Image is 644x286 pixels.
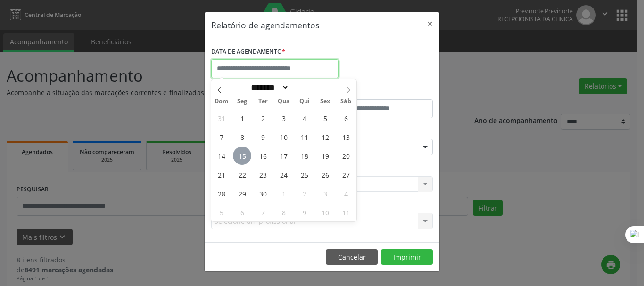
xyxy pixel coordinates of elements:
[212,109,231,127] span: Agosto 31, 2025
[211,45,285,59] label: DATA DE AGENDAMENTO
[326,249,378,265] button: Cancelar
[381,249,433,265] button: Imprimir
[254,147,272,165] span: Setembro 16, 2025
[274,128,293,146] span: Setembro 10, 2025
[212,184,231,203] span: Setembro 28, 2025
[212,128,231,146] span: Setembro 7, 2025
[337,184,355,203] span: Outubro 4, 2025
[295,203,314,221] span: Outubro 9, 2025
[212,165,231,184] span: Setembro 21, 2025
[316,184,334,203] span: Outubro 3, 2025
[316,203,334,221] span: Outubro 10, 2025
[421,12,439,35] button: Close
[233,147,251,165] span: Setembro 15, 2025
[295,109,314,127] span: Setembro 4, 2025
[248,82,289,92] select: Month
[294,98,315,105] span: Qui
[212,147,231,165] span: Setembro 14, 2025
[295,184,314,203] span: Outubro 2, 2025
[274,109,293,127] span: Setembro 3, 2025
[337,203,355,221] span: Outubro 11, 2025
[337,165,355,184] span: Setembro 27, 2025
[316,109,334,127] span: Setembro 5, 2025
[254,203,272,221] span: Outubro 7, 2025
[289,82,320,92] input: Year
[295,147,314,165] span: Setembro 18, 2025
[295,165,314,184] span: Setembro 25, 2025
[211,98,232,105] span: Dom
[316,165,334,184] span: Setembro 26, 2025
[233,109,251,127] span: Setembro 1, 2025
[324,85,433,99] label: ATÉ
[233,165,251,184] span: Setembro 22, 2025
[211,19,319,31] h5: Relatório de agendamentos
[253,98,273,105] span: Ter
[337,147,355,165] span: Setembro 20, 2025
[233,203,251,221] span: Outubro 6, 2025
[254,184,272,203] span: Setembro 30, 2025
[254,109,272,127] span: Setembro 2, 2025
[212,203,231,221] span: Outubro 5, 2025
[232,98,253,105] span: Seg
[337,128,355,146] span: Setembro 13, 2025
[274,147,293,165] span: Setembro 17, 2025
[233,184,251,203] span: Setembro 29, 2025
[295,128,314,146] span: Setembro 11, 2025
[336,98,356,105] span: Sáb
[254,165,272,184] span: Setembro 23, 2025
[316,128,334,146] span: Setembro 12, 2025
[273,98,294,105] span: Qua
[274,184,293,203] span: Outubro 1, 2025
[315,98,336,105] span: Sex
[274,203,293,221] span: Outubro 8, 2025
[316,147,334,165] span: Setembro 19, 2025
[254,128,272,146] span: Setembro 9, 2025
[274,165,293,184] span: Setembro 24, 2025
[337,109,355,127] span: Setembro 6, 2025
[233,128,251,146] span: Setembro 8, 2025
